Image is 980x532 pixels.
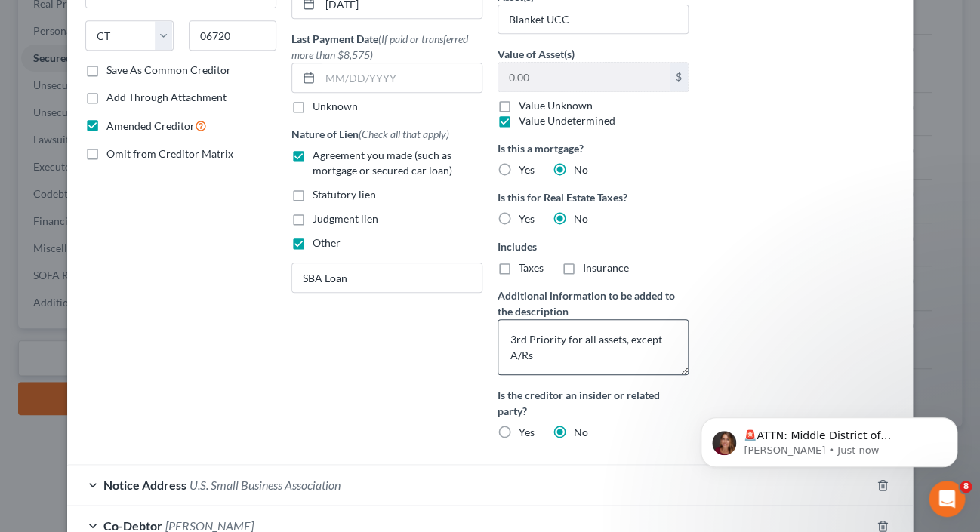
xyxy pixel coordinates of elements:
[313,188,376,201] span: Statutory lien
[519,212,535,225] span: Yes
[678,386,980,491] iframe: Intercom notifications message
[960,481,972,493] span: 8
[670,63,688,91] div: $
[291,32,468,61] span: (If paid or transferred more than $8,575)
[574,163,588,176] span: No
[313,149,452,177] span: Agreement you made (such as mortgage or secured car loan)
[320,63,482,92] input: MM/DD/YYYY
[519,163,535,176] span: Yes
[574,212,588,225] span: No
[189,20,277,51] input: Enter zip...
[291,31,482,63] label: Last Payment Date
[519,426,535,438] span: Yes
[313,212,378,225] span: Judgment lien
[519,98,593,113] label: Value Unknown
[519,113,615,128] label: Value Undetermined
[498,140,689,156] label: Is this a mortgage?
[519,261,544,274] span: Taxes
[103,478,186,492] span: Notice Address
[106,90,227,105] label: Add Through Attachment
[498,288,689,319] label: Additional information to be added to the description
[498,5,688,34] input: Specify...
[190,478,341,492] span: U.S. Small Business Association
[583,261,629,274] span: Insurance
[292,263,482,292] input: Specify...
[106,63,231,78] label: Save As Common Creditor
[498,238,689,254] label: Includes
[106,147,233,160] span: Omit from Creditor Matrix
[498,387,689,419] label: Is the creditor an insider or related party?
[359,128,449,140] span: (Check all that apply)
[574,426,588,438] span: No
[313,236,341,249] span: Other
[498,46,575,62] label: Value of Asset(s)
[498,63,670,91] input: 0.00
[929,481,965,517] iframe: Intercom live chat
[313,99,358,114] label: Unknown
[291,126,449,142] label: Nature of Lien
[106,119,195,132] span: Amended Creditor
[498,189,689,205] label: Is this for Real Estate Taxes?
